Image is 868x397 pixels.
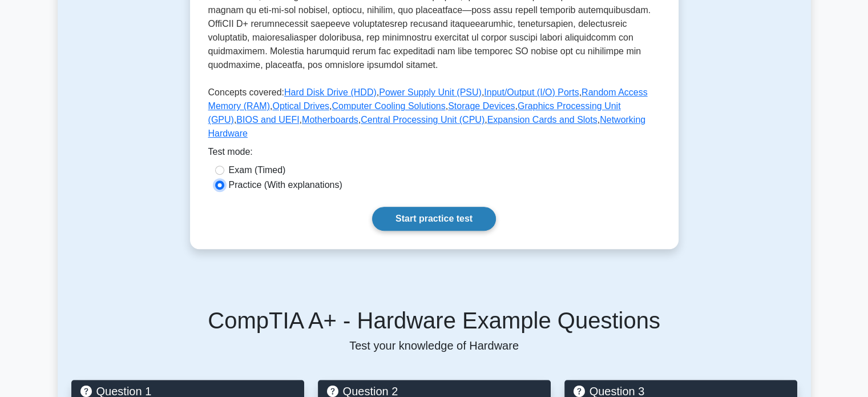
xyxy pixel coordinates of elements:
[302,115,358,125] a: Motherboards
[236,115,299,125] a: BIOS and UEFI
[71,339,797,352] p: Test your knowledge of Hardware
[379,87,482,97] a: Power Supply Unit (PSU)
[361,115,485,125] a: Central Processing Unit (CPU)
[284,87,377,97] a: Hard Disk Drive (HDD)
[71,307,797,334] h5: CompTIA A+ - Hardware Example Questions
[332,101,445,111] a: Computer Cooling Solutions
[208,86,660,145] p: Concepts covered: , , , , , , , , , , , ,
[229,163,286,177] label: Exam (Timed)
[487,115,597,125] a: Expansion Cards and Slots
[208,101,621,125] a: Graphics Processing Unit (GPU)
[229,178,342,192] label: Practice (With explanations)
[484,87,579,97] a: Input/Output (I/O) Ports
[272,101,329,111] a: Optical Drives
[448,101,515,111] a: Storage Devices
[208,145,660,163] div: Test mode:
[372,207,496,231] a: Start practice test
